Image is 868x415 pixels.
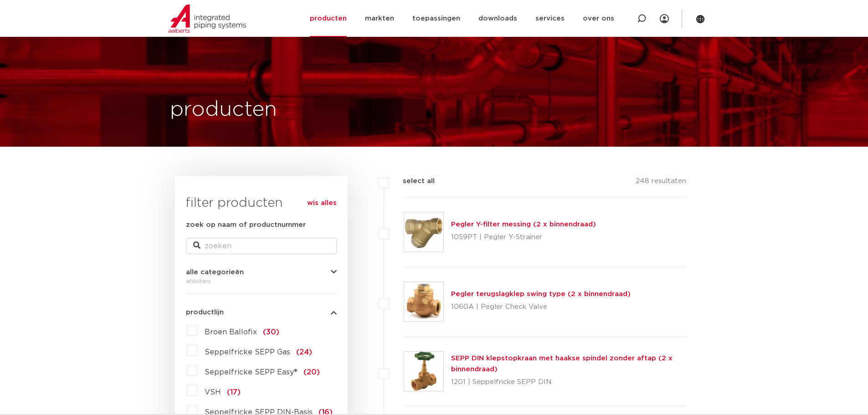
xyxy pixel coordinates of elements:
label: select all [389,176,435,187]
p: 1060A | Pegler Check Valve [451,300,631,314]
h3: filter producten [186,194,337,212]
label: zoek op naam of productnummer [186,220,306,231]
button: productlijn [186,309,337,316]
span: alle categorieën [186,269,244,276]
button: alle categorieën [186,269,337,276]
img: Thumbnail for SEPP DIN klepstopkraan met haakse spindel zonder aftap (2 x binnendraad) [404,352,443,391]
span: Seppelfricke SEPP Gas [205,348,290,356]
span: Seppelfricke SEPP Easy® [205,369,298,376]
span: productlijn [186,309,224,316]
span: (24) [296,348,312,356]
span: (17) [227,389,241,396]
a: Pegler terugslagklep swing type (2 x binnendraad) [451,291,631,297]
input: zoeken [186,238,337,254]
a: Pegler Y-filter messing (2 x binnendraad) [451,221,596,228]
p: 1201 | Seppelfricke SEPP DIN [451,375,687,389]
span: VSH [205,389,221,396]
p: 248 resultaten [636,176,686,190]
p: 1059PT | Pegler Y-Strainer [451,230,596,245]
img: Thumbnail for Pegler Y-filter messing (2 x binnendraad) [404,212,443,251]
span: (20) [303,369,320,376]
h1: producten [170,95,277,124]
a: wis alles [307,198,337,209]
span: (30) [263,328,279,336]
span: Broen Ballofix [205,328,257,336]
img: Thumbnail for Pegler terugslagklep swing type (2 x binnendraad) [404,282,443,321]
a: SEPP DIN klepstopkraan met haakse spindel zonder aftap (2 x binnendraad) [451,355,673,373]
div: afsluiters [186,276,337,287]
